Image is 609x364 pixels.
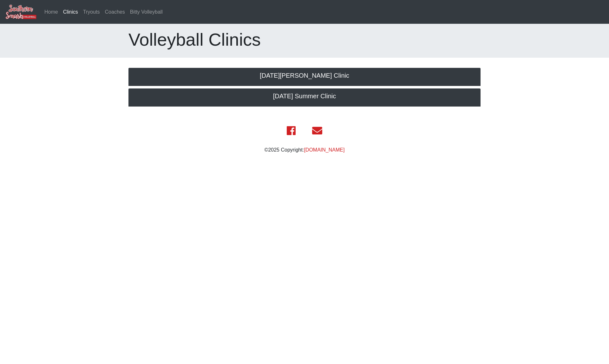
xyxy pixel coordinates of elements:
[128,6,165,18] a: Bitty Volleyball
[128,88,481,107] a: [DATE] Summer Clinic
[304,147,344,153] a: [DOMAIN_NAME]
[128,29,481,50] h1: Volleyball Clinics
[102,6,128,18] a: Coaches
[135,92,474,100] h5: [DATE] Summer Clinic
[128,68,481,86] a: [DATE][PERSON_NAME] Clinic
[135,72,474,79] h5: [DATE][PERSON_NAME] Clinic
[5,4,37,20] img: Southern Smash Volleyball
[61,6,81,18] a: Clinics
[42,6,61,18] a: Home
[81,6,102,18] a: Tryouts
